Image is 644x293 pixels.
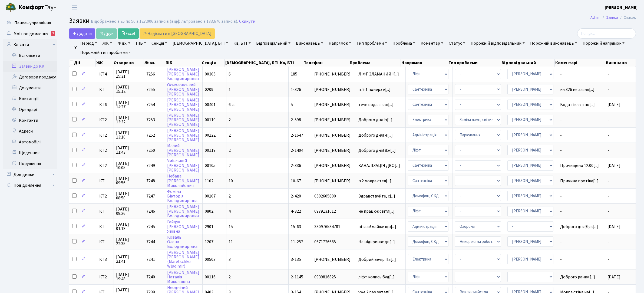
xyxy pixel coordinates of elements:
[116,116,142,124] span: [DATE] 13:32
[116,237,142,246] span: [DATE] 22:35
[291,256,301,262] span: 3-135
[165,59,201,67] th: ПІБ
[291,193,301,199] span: 2-420
[78,39,99,48] a: Період
[605,59,636,67] th: Виконано
[607,208,609,214] span: -
[607,102,620,108] span: [DATE]
[167,204,199,219] a: [PERSON_NAME][PERSON_NAME]Володимирович
[146,274,155,280] span: 7240
[401,59,448,67] th: Напрямок
[314,240,354,244] span: 0671726685
[291,87,301,93] span: 1-326
[229,239,233,245] span: 11
[167,158,199,173] a: Умінський[PERSON_NAME][PERSON_NAME]
[3,72,57,83] a: Договори продажу
[167,128,199,143] a: [PERSON_NAME][PERSON_NAME][PERSON_NAME]
[205,147,216,153] span: 00119
[528,39,579,48] a: Порожній виконавець
[149,39,169,48] a: Секція
[116,176,142,185] span: [DATE] 09:56
[116,207,142,216] span: [DATE] 08:26
[3,158,57,169] a: Порушення
[205,224,213,230] span: 2901
[116,255,142,264] span: [DATE] 21:41
[229,132,231,138] span: 2
[167,269,199,285] a: [PERSON_NAME]НаталіяМиколаївна
[358,193,395,199] span: Здравствуйте, с[...]
[99,257,111,262] span: КТ3
[560,257,603,262] span: -
[294,39,325,48] a: Виконавець
[303,59,349,67] th: Телефон
[577,28,636,39] input: Пошук...
[555,59,605,67] th: Коментарі
[134,39,148,48] a: ПІБ
[358,178,391,184] span: п.2 мокра стел[...]
[146,178,155,184] span: 7248
[205,274,216,280] span: 00116
[146,87,155,93] span: 7255
[291,224,301,230] span: 15-63
[167,249,199,269] a: [PERSON_NAME][PERSON_NAME](MaretschkoWladimir)
[358,71,399,77] span: ЛІФТ ЗЛАМАНИЙ!![...]
[229,256,231,262] span: 3
[146,208,155,214] span: 7246
[501,59,555,67] th: Відповідальний
[358,87,391,93] span: п. 9 1 поверх к[...]
[116,100,142,109] span: [DATE] 14:27
[607,163,620,169] span: [DATE]
[18,3,44,12] b: Комфорт
[314,148,354,153] span: [PHONE_NUMBER]
[590,15,600,20] a: Admin
[291,274,303,280] span: 2-1145
[116,161,142,170] span: [DATE] 10:05
[291,132,303,138] span: 2-1647
[205,87,213,93] span: 0209
[291,147,303,153] span: 2-1404
[314,179,354,183] span: [PHONE_NUMBER]
[560,87,595,93] span: кв 326 не заявл[...]
[3,169,57,180] a: Довідники
[116,70,142,78] span: [DATE] 15:31
[560,194,603,198] span: -
[314,163,354,168] span: [PHONE_NUMBER]
[314,72,354,76] span: [PHONE_NUMBER]
[99,179,111,183] span: КТ
[279,59,303,67] th: Кв, БТІ
[167,82,199,97] a: Осмоловський[PERSON_NAME][PERSON_NAME]
[100,39,114,48] a: ЖК
[146,239,155,245] span: 7244
[291,208,301,214] span: 4-322
[560,178,599,184] span: Причина протіка[...]
[358,102,394,108] span: тече вода з кан[...]
[205,208,213,214] span: 0802
[3,180,57,191] a: Повідомлення
[606,15,618,20] a: Заявки
[78,48,133,57] a: Порожній тип проблеми
[358,224,396,230] span: вітаю! майже що[...]
[118,28,139,39] a: Excel
[144,59,165,67] th: № вх.
[99,148,111,153] span: КТ2
[314,194,354,198] span: 0502605800
[3,137,57,147] a: Автомобілі
[418,39,445,48] a: Коментар
[291,163,301,169] span: 2-336
[167,112,199,127] a: [PERSON_NAME][PERSON_NAME][PERSON_NAME]
[560,102,595,108] span: Вода тікла з по[...]
[314,133,354,137] span: [PHONE_NUMBER]
[582,12,644,23] nav: breadcrumb
[607,256,609,262] span: -
[607,71,609,77] span: -
[99,72,111,76] span: КТ4
[205,132,216,138] span: 00122
[167,173,199,189] a: Небава[PERSON_NAME]Миколайович
[229,87,231,93] span: 1
[605,4,638,11] a: [PERSON_NAME]
[314,103,354,107] span: [PHONE_NUMBER]
[69,28,95,39] a: Додати
[146,102,155,108] span: 7254
[580,39,627,48] a: Порожній напрямок
[3,147,57,158] a: Щоденник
